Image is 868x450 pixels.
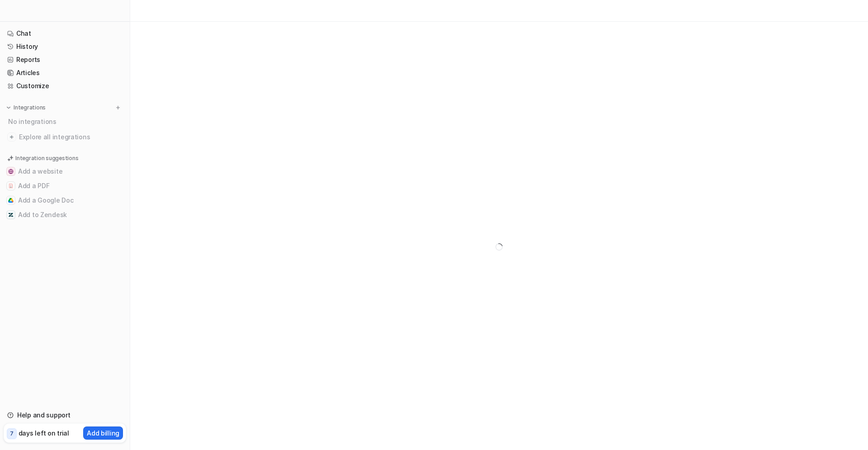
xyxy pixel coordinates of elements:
[8,198,14,203] img: Add a Google Doc
[4,27,126,40] a: Chat
[5,104,12,111] img: expand menu
[4,40,126,53] a: History
[14,104,46,111] p: Integrations
[4,193,126,208] button: Add a Google DocAdd a Google Doc
[83,426,123,440] button: Add billing
[87,428,119,438] p: Add billing
[8,212,14,218] img: Add to Zendesk
[15,154,78,162] p: Integration suggestions
[19,130,123,144] span: Explore all integrations
[4,66,126,79] a: Articles
[4,179,126,193] button: Add a PDFAdd a PDF
[8,183,14,189] img: Add a PDF
[5,114,126,129] div: No integrations
[4,103,48,112] button: Integrations
[4,208,126,222] button: Add to ZendeskAdd to Zendesk
[4,409,126,422] a: Help and support
[4,164,126,179] button: Add a websiteAdd a website
[115,104,121,111] img: menu_add.svg
[4,131,126,143] a: Explore all integrations
[4,80,126,92] a: Customize
[4,53,126,66] a: Reports
[7,133,16,142] img: explore all integrations
[8,169,14,174] img: Add a website
[19,428,69,438] p: days left on trial
[10,430,14,438] p: 7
